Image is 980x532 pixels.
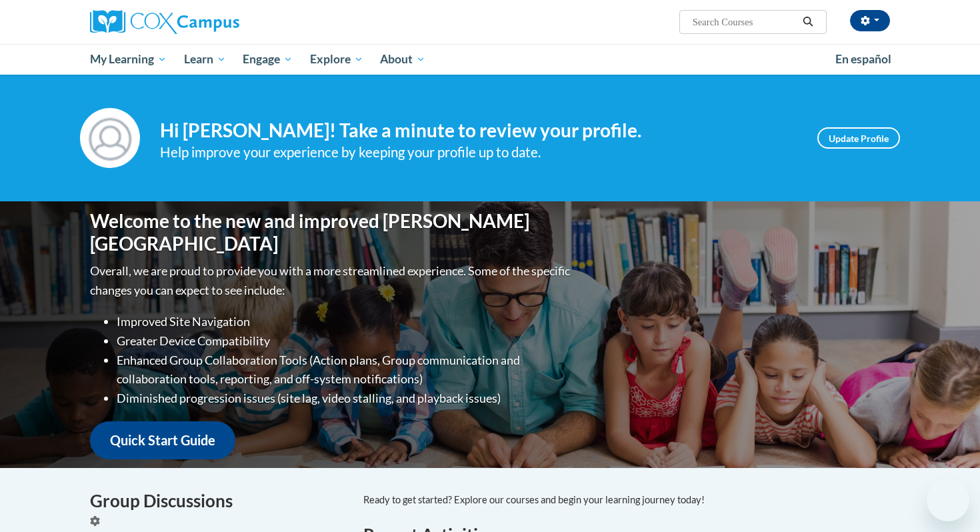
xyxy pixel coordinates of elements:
[117,331,573,351] li: Greater Device Compatibility
[90,488,343,514] h4: Group Discussions
[243,51,293,67] span: Engage
[90,261,573,300] p: Overall, we are proud to provide you with a more streamlined experience. Some of the specific cha...
[117,351,573,389] li: Enhanced Group Collaboration Tools (Action plans, Group communication and collaboration tools, re...
[160,119,797,142] h4: Hi [PERSON_NAME]! Take a minute to review your profile.
[817,127,900,149] a: Update Profile
[372,44,435,75] a: About
[835,52,891,66] span: En español
[90,10,239,34] img: Cox Campus
[184,51,226,67] span: Learn
[117,312,573,331] li: Improved Site Navigation
[691,14,798,30] input: Search Courses
[798,14,818,30] button: Search
[90,210,573,255] h1: Welcome to the new and improved [PERSON_NAME][GEOGRAPHIC_DATA]
[234,44,301,75] a: Engage
[160,141,797,163] div: Help improve your experience by keeping your profile up to date.
[80,108,140,168] img: Profile Image
[90,51,167,67] span: My Learning
[850,10,890,31] button: Account Settings
[927,479,969,521] iframe: Button to launch messaging window
[827,45,900,73] a: En español
[301,44,372,75] a: Explore
[70,44,910,75] div: Main menu
[175,44,235,75] a: Learn
[117,389,573,408] li: Diminished progression issues (site lag, video stalling, and playback issues)
[90,421,235,459] a: Quick Start Guide
[310,51,363,67] span: Explore
[81,44,175,75] a: My Learning
[380,51,425,67] span: About
[90,10,343,34] a: Cox Campus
